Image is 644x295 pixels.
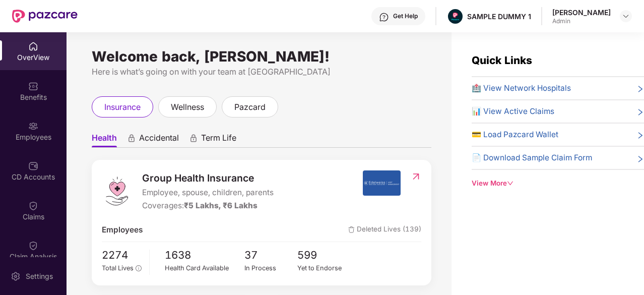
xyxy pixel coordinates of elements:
[297,263,351,273] div: Yet to Endorse
[244,247,298,264] span: 37
[636,131,644,141] span: right
[136,265,141,271] span: info-circle
[171,101,204,113] span: wellness
[622,12,630,20] img: svg+xml;base64,PHN2ZyBpZD0iRHJvcGRvd24tMzJ4MzIiIHhtbG5zPSJodHRwOi8vd3d3LnczLm9yZy8yMDAwL3N2ZyIgd2...
[552,17,611,25] div: Admin
[142,200,274,212] div: Coverages:
[11,271,21,281] img: svg+xml;base64,PHN2ZyBpZD0iU2V0dGluZy0yMHgyMCIgeG1sbnM9Imh0dHA6Ly93d3cudzMub3JnLzIwMDAvc3ZnIiB3aW...
[165,263,244,273] div: Health Card Available
[472,129,558,141] span: 💳 Load Pazcard Wallet
[363,170,401,196] img: insurerIcon
[244,263,298,273] div: In Process
[104,101,141,113] span: insurance
[348,224,421,236] span: Deleted Lives (139)
[165,247,244,264] span: 1638
[297,247,351,264] span: 599
[102,176,132,206] img: logo
[139,133,179,147] span: Accidental
[472,105,554,117] span: 📊 View Active Claims
[28,241,38,251] img: svg+xml;base64,PHN2ZyBpZD0iQ2xhaW0iIHhtbG5zPSJodHRwOi8vd3d3LnczLm9yZy8yMDAwL3N2ZyIgd2lkdGg9IjIwIi...
[393,12,418,20] div: Get Help
[201,133,236,147] span: Term Life
[127,134,136,143] div: animation
[92,66,431,78] div: Here is what’s going on with your team at [GEOGRAPHIC_DATA]
[28,201,38,211] img: svg+xml;base64,PHN2ZyBpZD0iQ2xhaW0iIHhtbG5zPSJodHRwOi8vd3d3LnczLm9yZy8yMDAwL3N2ZyIgd2lkdGg9IjIwIi...
[472,178,644,189] div: View More
[102,224,143,236] span: Employees
[23,271,56,281] div: Settings
[234,101,266,113] span: pazcard
[189,134,198,143] div: animation
[411,171,421,182] img: RedirectIcon
[636,84,644,94] span: right
[28,121,38,131] img: svg+xml;base64,PHN2ZyBpZD0iRW1wbG95ZWVzIiB4bWxucz0iaHR0cDovL3d3dy53My5vcmcvMjAwMC9zdmciIHdpZHRoPS...
[448,9,463,24] img: Pazcare_Alternative_logo-01-01.png
[92,52,431,61] div: Welcome back, [PERSON_NAME]!
[102,247,142,264] span: 2274
[636,107,644,117] span: right
[472,152,592,164] span: 📄 Download Sample Claim Form
[379,12,389,22] img: svg+xml;base64,PHN2ZyBpZD0iSGVscC0zMngzMiIgeG1sbnM9Imh0dHA6Ly93d3cudzMub3JnLzIwMDAvc3ZnIiB3aWR0aD...
[348,226,355,233] img: deleteIcon
[552,8,611,17] div: [PERSON_NAME]
[28,161,38,171] img: svg+xml;base64,PHN2ZyBpZD0iQ0RfQWNjb3VudHMiIGRhdGEtbmFtZT0iQ0QgQWNjb3VudHMiIHhtbG5zPSJodHRwOi8vd3...
[184,201,257,210] span: ₹5 Lakhs, ₹6 Lakhs
[142,170,274,186] span: Group Health Insurance
[12,10,78,23] img: New Pazcare Logo
[467,12,531,21] div: SAMPLE DUMMY 1
[636,154,644,164] span: right
[28,41,38,51] img: svg+xml;base64,PHN2ZyBpZD0iSG9tZSIgeG1sbnM9Imh0dHA6Ly93d3cudzMub3JnLzIwMDAvc3ZnIiB3aWR0aD0iMjAiIG...
[102,264,134,272] span: Total Lives
[92,133,117,147] span: Health
[28,81,38,91] img: svg+xml;base64,PHN2ZyBpZD0iQmVuZWZpdHMiIHhtbG5zPSJodHRwOi8vd3d3LnczLm9yZy8yMDAwL3N2ZyIgd2lkdGg9Ij...
[142,187,274,199] span: Employee, spouse, children, parents
[472,54,532,67] span: Quick Links
[472,82,571,94] span: 🏥 View Network Hospitals
[507,180,513,187] span: down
